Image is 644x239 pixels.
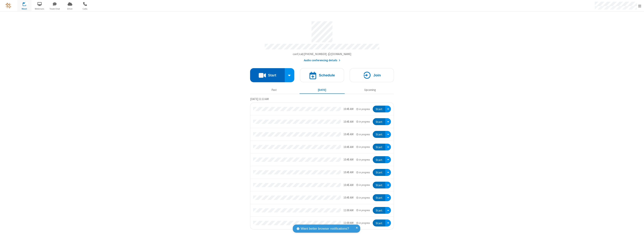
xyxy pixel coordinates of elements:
div: 10:45 AM [344,120,353,124]
button: Copy my meeting room linkCopy my meeting room link [293,52,351,56]
div: 10:45 AM [344,132,353,137]
div: 10:45 AM [344,170,353,175]
div: 10:45 AM [344,196,353,200]
div: Open menu [385,144,391,151]
span: [DATE] 11:13 AM [250,97,269,101]
button: Audio conferencing details [304,58,340,63]
button: Start [373,131,385,138]
button: Past [252,86,297,93]
div: Open menu [385,182,391,189]
em: in progress [356,120,370,123]
div: 10:45 AM [344,145,353,149]
button: Start [373,144,385,151]
button: Start [250,68,285,82]
em: in progress [356,183,370,187]
button: Upcoming [347,86,393,93]
button: Start [373,220,385,226]
div: Open menu [385,207,391,214]
span: Team Chat [48,7,62,10]
em: in progress [356,107,370,111]
div: Open menu [385,131,391,138]
h4: Schedule [319,73,335,77]
span: Calls [78,7,92,10]
img: QA Selenium DO NOT DELETE OR CHANGE [6,3,11,8]
div: Open menu [385,106,391,113]
em: in progress [356,145,370,149]
div: 10:45 AM [344,107,353,111]
section: Today's Meetings [250,97,394,229]
span: Drive [63,7,77,10]
button: Schedule [300,68,344,82]
em: in progress [356,196,370,199]
span: Meet [17,7,31,10]
em: in progress [356,158,370,161]
span: Copy my meeting room link [293,52,351,56]
em: in progress [356,221,370,225]
h4: Start [268,73,276,77]
button: Start [373,182,385,189]
button: [DATE] [300,86,345,93]
button: Start [373,207,385,214]
button: Start [373,169,385,176]
iframe: Chat [635,229,641,236]
div: Start conference options [285,68,294,82]
div: Open menu [385,118,391,125]
button: Start [373,194,385,201]
button: Start [373,118,385,125]
div: Open menu [385,156,391,163]
h4: Join [373,73,381,77]
div: 11:00 AM [344,208,353,213]
button: Start [373,106,385,113]
span: Want better browser notifications? [301,226,349,231]
em: in progress [356,133,370,136]
em: in progress [356,171,370,174]
button: Join [350,68,394,82]
section: Account details [250,19,394,63]
div: Open menu [385,169,391,176]
div: 10:45 AM [344,183,353,187]
div: 10:45 AM [344,158,353,162]
div: Open menu [385,194,391,201]
div: 11:00 AM [344,221,353,225]
div: Open menu [385,220,391,226]
button: Start [373,156,385,163]
div: 10 [25,2,28,5]
em: in progress [356,208,370,212]
span: Webinars [33,7,47,10]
